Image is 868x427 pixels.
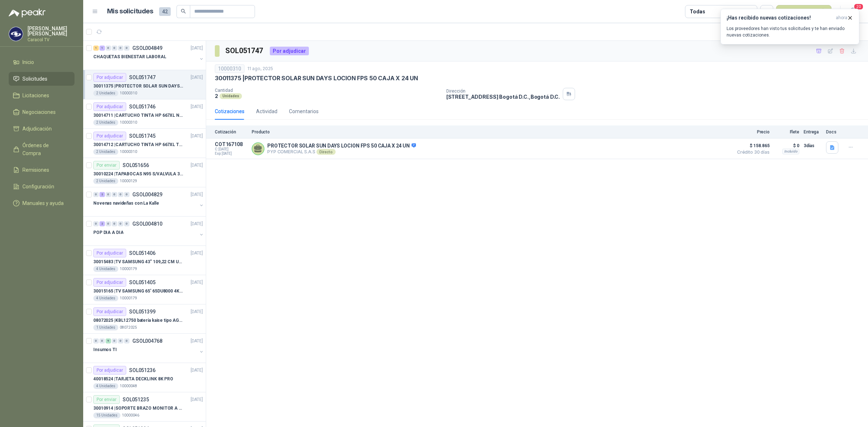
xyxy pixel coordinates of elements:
p: 10000179 [120,295,137,301]
p: 10000129 [120,178,137,184]
p: Novenas navideñas con La Kalle [93,200,159,207]
p: 10000310 [120,149,137,155]
div: 2 Unidades [93,90,118,96]
a: Remisiones [9,163,75,177]
p: 08072025 | KBL12750 batería kaise tipo AGM: 12V 75Ah [93,317,183,324]
p: Los proveedores han visto tus solicitudes y te han enviado nuevas cotizaciones. [727,25,853,38]
p: SOL051405 [129,280,156,285]
p: 30011375 | PROTECTOR SOLAR SUN DAYS LOCION FPS 50 CAJA X 24 UN [215,74,418,82]
div: Incluido [782,149,799,154]
p: [DATE] [191,308,203,315]
div: 1 [99,46,105,51]
p: $ 0 [774,141,799,150]
div: 0 [118,46,123,51]
a: Inicio [9,55,75,69]
p: Dirección [446,89,560,94]
p: 40018524 | TARJETA DECKLINK 8K PRO [93,376,173,383]
div: 2 [99,192,105,197]
p: [DATE] [191,250,203,257]
div: 2 Unidades [93,149,118,155]
div: 0 [118,338,123,343]
p: [DATE] [191,191,203,198]
button: Nueva solicitud [776,5,831,18]
div: 1 Unidades [93,325,118,330]
p: SOL051746 [129,104,156,109]
a: Por adjudicarSOL051747[DATE] 30011375 |PROTECTOR SOLAR SUN DAYS LOCION FPS 50 CAJA X 24 UN2 Unida... [83,70,206,99]
p: 10000310 [120,120,137,125]
a: Adjudicación [9,122,75,136]
div: Por adjudicar [93,132,126,140]
p: 11 ago, 2025 [247,65,273,72]
div: Por adjudicar [93,307,126,316]
p: 30015483 | TV SAMSUNG 43" 109,22 CM U8000F 4K UHD [93,259,183,265]
div: 0 [124,46,129,51]
span: Solicitudes [22,75,47,83]
a: Configuración [9,180,75,193]
div: Todas [690,8,705,16]
a: Por adjudicarSOL051236[DATE] 40018524 |TARJETA DECKLINK 8K PRO4 Unidades10000048 [83,363,206,392]
h1: Mis solicitudes [107,6,153,17]
p: [DATE] [191,74,203,81]
div: 2 Unidades [93,178,118,184]
p: [DATE] [191,45,203,52]
p: POP DIA A DIA [93,229,123,236]
a: Por adjudicarSOL051745[DATE] 30014712 |CARTUCHO TINTA HP 667XL TRICOLOR2 Unidades10000310 [83,129,206,158]
p: 10000310 [120,90,137,96]
p: 30011375 | PROTECTOR SOLAR SUN DAYS LOCION FPS 50 CAJA X 24 UN [93,83,183,90]
span: Crédito 30 días [733,150,770,154]
a: 0 0 9 0 0 0 GSOL004768[DATE] Insumos TI [93,337,204,360]
div: Por adjudicar [93,366,126,375]
div: 0 [112,46,117,51]
div: 0 [118,221,123,226]
p: [DATE] [191,396,203,403]
p: [DATE] [191,338,203,345]
p: SOL051745 [129,133,156,138]
a: Por enviarSOL051656[DATE] 30010224 |TAPABOCAS N95 S/VALVULA 3M 90102 Unidades10000129 [83,158,206,187]
div: 10000310 [215,64,244,73]
p: COT167108 [215,141,247,147]
p: 10000048 [120,383,137,389]
p: Cotización [215,129,247,134]
div: 0 [106,221,111,226]
div: 9 [106,338,111,343]
div: Comentarios [289,107,319,115]
p: 08072025 [120,325,137,330]
div: 0 [112,221,117,226]
span: Exp: [DATE] [215,151,247,156]
a: Por adjudicarSOL051406[DATE] 30015483 |TV SAMSUNG 43" 109,22 CM U8000F 4K UHD4 Unidades10000179 [83,246,206,275]
p: Caracol TV [27,38,75,42]
div: 0 [124,221,129,226]
p: [DATE] [191,279,203,286]
a: Solicitudes [9,72,75,86]
p: [DATE] [191,221,203,227]
span: Adjudicación [22,125,52,133]
div: Actividad [256,107,277,115]
a: Por adjudicarSOL051746[DATE] 30014711 |CARTUCHO TINTA HP 667XL NEGRO2 Unidades10000310 [83,99,206,129]
button: ¡Has recibido nuevas cotizaciones!ahora Los proveedores han visto tus solicitudes y te han enviad... [720,9,859,44]
span: ahora [836,15,847,21]
div: 0 [112,338,117,343]
p: Precio [733,129,770,134]
span: Remisiones [22,166,49,174]
div: 0 [93,338,99,343]
div: Unidades [220,93,242,99]
span: $ 158.865 [733,141,770,150]
p: 30014712 | CARTUCHO TINTA HP 667XL TRICOLOR [93,141,183,148]
p: GSOL004810 [132,221,162,226]
div: 4 Unidades [93,266,118,272]
a: Órdenes de Compra [9,138,75,160]
span: Manuales y ayuda [22,199,64,207]
p: 30014711 | CARTUCHO TINTA HP 667XL NEGRO [93,112,183,119]
a: Negociaciones [9,105,75,119]
p: Entrega [804,129,822,134]
p: 10000179 [120,266,137,272]
div: Por adjudicar [270,47,309,55]
p: 2 [215,93,218,99]
p: 3 días [804,141,822,150]
p: Producto [252,129,729,134]
div: 0 [124,338,129,343]
p: PYP COMERCIAL S.A.S [267,149,416,155]
p: 10000046 [122,413,139,418]
div: 0 [106,46,111,51]
p: 30010224 | TAPABOCAS N95 S/VALVULA 3M 9010 [93,171,183,178]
